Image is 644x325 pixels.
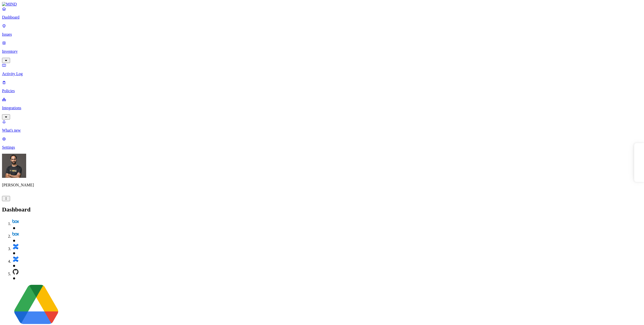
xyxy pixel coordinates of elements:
[2,128,642,133] p: What's new
[2,2,642,7] a: MIND
[2,41,642,62] a: Inventory
[12,231,19,238] img: svg%3e
[2,137,642,150] a: Settings
[2,154,26,178] img: Ohad Abarbanel
[2,97,642,119] a: Integrations
[2,7,642,20] a: Dashboard
[2,145,642,150] p: Settings
[2,15,642,20] p: Dashboard
[2,63,642,76] a: Activity Log
[2,89,642,93] p: Policies
[2,120,642,133] a: What's new
[2,32,642,37] p: Issues
[2,24,642,37] a: Issues
[2,72,642,76] p: Activity Log
[12,243,19,250] img: svg%3e
[12,268,19,275] img: svg%3e
[2,80,642,93] a: Policies
[2,2,17,7] img: MIND
[2,49,642,54] p: Inventory
[2,106,642,110] p: Integrations
[2,206,642,213] h2: Dashboard
[2,183,642,187] p: [PERSON_NAME]
[12,218,19,225] img: svg%3e
[12,256,19,263] img: svg%3e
